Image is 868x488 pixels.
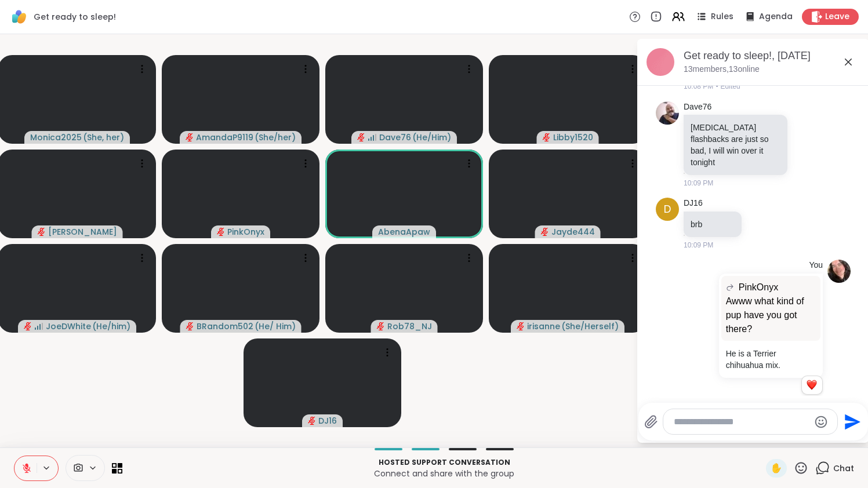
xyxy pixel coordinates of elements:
[227,226,264,238] span: PinkOnyx
[196,132,253,143] span: AmandaP9119
[814,415,828,429] button: Emoji picker
[684,101,711,113] a: Dave76
[387,321,432,332] span: Rob78_NJ
[656,101,679,125] img: https://sharewell-space-live.sfo3.digitaloceanspaces.com/user-generated/3172ec22-238d-4018-b8e7-1...
[24,322,32,330] span: audio-muted
[551,226,595,238] span: Jayde444
[48,226,117,238] span: [PERSON_NAME]
[771,461,782,475] span: ✋
[838,409,864,435] button: Send
[684,198,703,209] a: DJ16
[217,228,225,236] span: audio-muted
[186,322,194,330] span: audio-muted
[308,417,316,425] span: audio-muted
[805,381,818,390] button: Reactions: love
[379,132,411,143] span: Dave76
[684,64,760,75] p: 13 members, 13 online
[412,132,451,143] span: ( He/Him )
[186,133,194,141] span: audio-muted
[30,132,82,143] span: Monica2025
[827,260,851,283] img: https://sharewell-space-live.sfo3.digitaloceanspaces.com/user-generated/22618c92-09c8-4d99-afa0-e...
[802,376,822,395] div: Reaction list
[553,132,593,143] span: Libby1520
[197,321,253,332] span: BRandom502
[684,81,713,92] span: 10:08 PM
[721,81,740,92] span: Edited
[46,321,91,332] span: JoeDWhite
[825,11,849,23] span: Leave
[739,281,778,294] span: PinkOnyx
[9,7,29,27] img: ShareWell Logomark
[684,49,860,63] div: Get ready to sleep!, [DATE]
[377,322,385,330] span: audio-muted
[527,321,560,332] span: irisanne
[691,122,780,168] p: [MEDICAL_DATA] flashbacks are just so bad, I will win over it tonight
[726,294,816,336] p: Awww what kind of pup have you got there?
[684,240,713,250] span: 10:09 PM
[664,202,671,217] span: D
[716,81,718,92] span: •
[38,228,46,236] span: audio-muted
[83,132,124,143] span: ( She, her )
[674,416,809,428] textarea: Type your message
[541,228,549,236] span: audio-muted
[357,133,365,141] span: audio-muted
[691,218,735,230] p: brb
[809,260,823,271] h4: You
[129,457,759,468] p: Hosted support conversation
[759,11,793,23] span: Agenda
[318,415,337,427] span: DJ16
[833,462,854,474] span: Chat
[255,321,296,332] span: ( He/ Him )
[255,132,296,143] span: ( She/her )
[34,11,116,23] span: Get ready to sleep!
[711,11,733,23] span: Rules
[726,348,816,371] p: He is a Terrier chihuahua mix.
[543,133,551,141] span: audio-muted
[684,178,713,188] span: 10:09 PM
[378,226,430,238] span: AbenaApaw
[517,322,525,330] span: audio-muted
[92,321,130,332] span: ( He/him )
[561,321,619,332] span: ( She/Herself )
[129,468,759,479] p: Connect and share with the group
[647,48,674,76] img: Get ready to sleep!, Oct 06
